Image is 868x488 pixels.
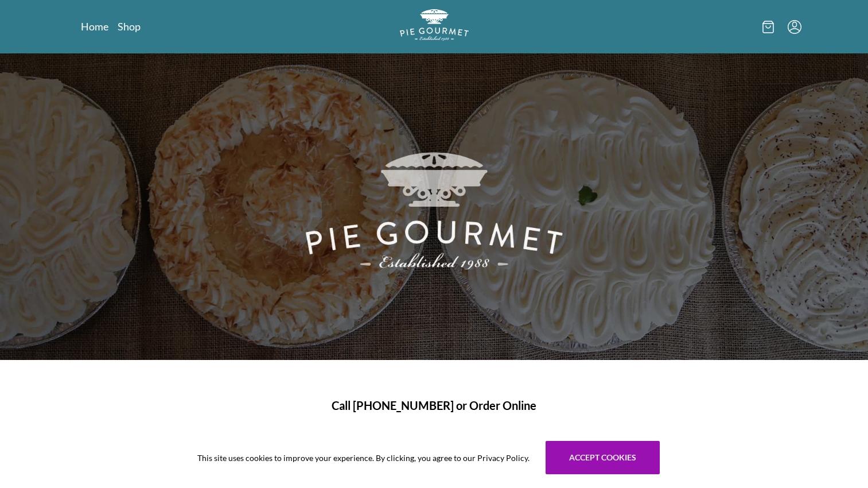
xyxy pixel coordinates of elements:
h1: Call [PHONE_NUMBER] or Order Online [95,397,774,414]
button: Accept cookies [546,441,660,474]
img: logo [400,9,469,41]
a: Shop [118,20,141,33]
a: Home [81,20,108,33]
a: Logo [400,9,469,44]
button: Menu [788,20,801,34]
span: This site uses cookies to improve your experience. By clicking, you agree to our Privacy Policy. [197,452,530,464]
